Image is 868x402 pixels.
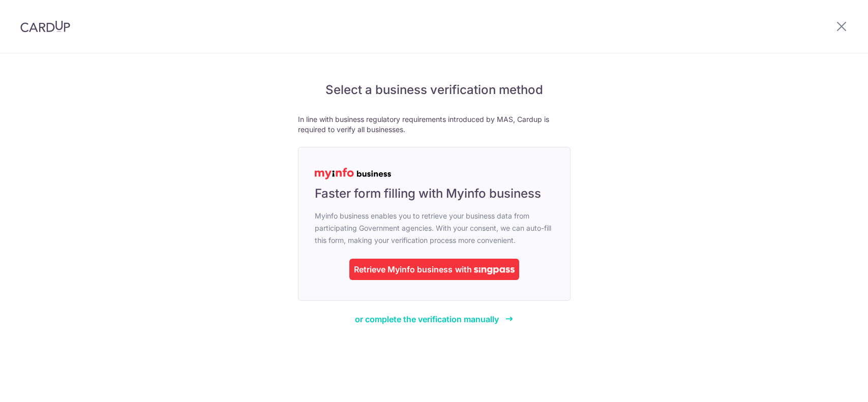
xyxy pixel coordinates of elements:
p: In line with business regulatory requirements introduced by MAS, Cardup is required to verify all... [298,114,571,135]
span: Myinfo business enables you to retrieve your business data from participating Government agencies... [315,210,554,246]
a: Faster form filling with Myinfo business Myinfo business enables you to retrieve your business da... [298,147,571,301]
h5: Select a business verification method [298,82,571,98]
div: Retrieve Myinfo business [354,263,453,275]
a: or complete the verification manually [355,313,513,325]
span: or complete the verification manually [355,314,499,324]
span: Faster form filling with Myinfo business [315,185,541,202]
img: MyInfoLogo [315,168,391,179]
img: CardUp [20,20,70,33]
img: singpass [474,267,515,274]
span: with [455,264,472,274]
iframe: Opens a widget where you can find more information [803,372,858,397]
